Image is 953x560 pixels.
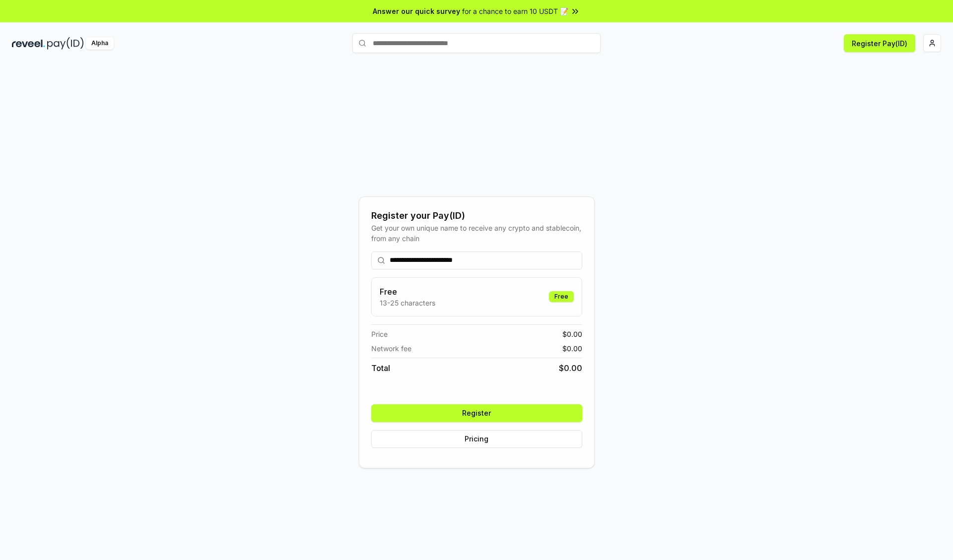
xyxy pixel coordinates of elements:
[380,286,435,298] h3: Free
[844,34,915,52] button: Register Pay(ID)
[47,37,84,50] img: pay_id
[371,404,582,422] button: Register
[562,343,582,354] span: $ 0.00
[559,362,582,374] span: $ 0.00
[371,209,582,223] div: Register your Pay(ID)
[371,430,582,448] button: Pricing
[12,37,45,50] img: reveel_dark
[549,291,574,302] div: Free
[371,362,390,374] span: Total
[371,343,411,354] span: Network fee
[373,6,460,16] span: Answer our quick survey
[462,6,568,16] span: for a chance to earn 10 USDT 📝
[380,298,435,308] p: 13-25 characters
[371,223,582,244] div: Get your own unique name to receive any crypto and stablecoin, from any chain
[86,37,114,50] div: Alpha
[562,329,582,339] span: $ 0.00
[371,329,388,339] span: Price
